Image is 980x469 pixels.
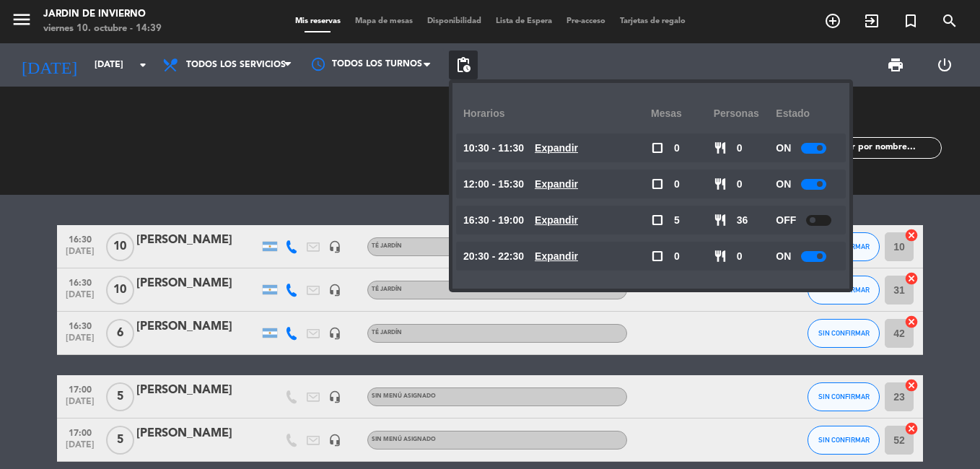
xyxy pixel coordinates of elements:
span: 36 [737,212,748,229]
span: restaurant [714,177,727,190]
span: Sin menú asignado [372,393,436,399]
span: Mapa de mesas [348,17,420,25]
span: 10 [106,276,134,304]
span: SIN CONFIRMAR [818,393,870,400]
span: [DATE] [62,440,98,457]
span: pending_actions [455,56,472,74]
div: [PERSON_NAME] [136,231,259,250]
span: check_box_outline_blank [651,141,664,154]
div: viernes 10. octubre - 14:39 [43,22,162,36]
div: Horarios [463,94,651,133]
div: LOG OUT [920,43,969,87]
span: 0 [737,176,743,193]
span: [DATE] [62,290,98,307]
span: 0 [674,176,680,193]
span: 0 [737,248,743,265]
span: TÉ JARDÍN [372,286,402,292]
span: check_box_outline_blank [651,214,664,227]
input: Filtrar por nombre... [829,140,941,156]
u: Expandir [535,178,578,190]
i: cancel [904,271,919,286]
i: cancel [904,378,919,393]
span: 16:30 [62,317,98,333]
span: Sin menú asignado [372,437,436,442]
button: SIN CONFIRMAR [808,426,880,455]
span: SIN CONFIRMAR [818,329,870,337]
i: headset_mic [328,240,341,253]
span: 0 [674,248,680,265]
span: restaurant [714,141,727,154]
span: TÉ JARDÍN [372,243,402,249]
span: 12:00 - 15:30 [463,176,524,193]
span: ON [776,140,791,157]
span: 0 [674,140,680,157]
span: check_box_outline_blank [651,250,664,263]
i: [DATE] [11,49,87,81]
i: power_settings_new [936,56,953,74]
i: search [941,12,958,30]
span: OFF [776,212,796,229]
span: Mis reservas [288,17,348,25]
span: 16:30 [62,273,98,290]
i: cancel [904,315,919,329]
button: SIN CONFIRMAR [808,319,880,348]
i: headset_mic [328,390,341,403]
div: personas [714,94,776,133]
div: [PERSON_NAME] [136,381,259,400]
span: Todos los servicios [186,60,286,70]
span: 20:30 - 22:30 [463,248,524,265]
span: 5 [106,382,134,411]
span: 6 [106,319,134,348]
span: SIN CONFIRMAR [818,436,870,444]
span: [DATE] [62,247,98,263]
i: menu [11,9,32,30]
i: exit_to_app [863,12,880,30]
i: cancel [904,421,919,436]
span: ON [776,176,791,193]
span: Lista de Espera [489,17,559,25]
button: menu [11,9,32,35]
span: 17:00 [62,380,98,397]
i: headset_mic [328,284,341,297]
i: headset_mic [328,327,341,340]
span: 16:30 - 19:00 [463,212,524,229]
span: restaurant [714,250,727,263]
span: ON [776,248,791,265]
span: restaurant [714,214,727,227]
div: Mesas [651,94,714,133]
span: 16:30 [62,230,98,247]
div: JARDIN DE INVIERNO [43,7,162,22]
span: 5 [106,426,134,455]
span: 10 [106,232,134,261]
i: headset_mic [328,434,341,447]
div: Estado [776,94,839,133]
div: [PERSON_NAME] [136,274,259,293]
span: Disponibilidad [420,17,489,25]
div: [PERSON_NAME] [136,424,259,443]
button: SIN CONFIRMAR [808,382,880,411]
span: 5 [674,212,680,229]
span: check_box_outline_blank [651,177,664,190]
span: Tarjetas de regalo [613,17,693,25]
span: TÉ JARDÍN [372,330,402,336]
span: print [887,56,904,74]
u: Expandir [535,250,578,262]
span: [DATE] [62,397,98,413]
i: cancel [904,228,919,242]
i: add_circle_outline [824,12,841,30]
i: turned_in_not [902,12,919,30]
u: Expandir [535,214,578,226]
div: [PERSON_NAME] [136,317,259,336]
u: Expandir [535,142,578,154]
span: 10:30 - 11:30 [463,140,524,157]
span: 0 [737,140,743,157]
span: 17:00 [62,424,98,440]
span: Pre-acceso [559,17,613,25]
i: arrow_drop_down [134,56,152,74]
span: [DATE] [62,333,98,350]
